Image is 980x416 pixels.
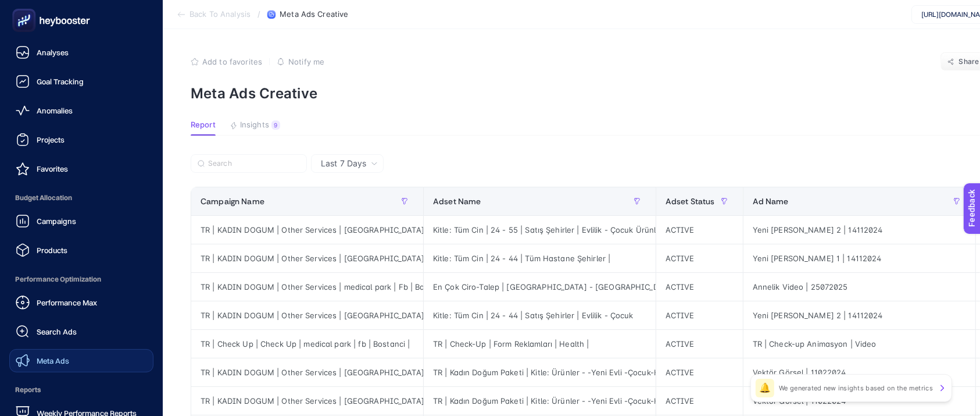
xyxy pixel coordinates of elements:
[743,387,975,415] div: Vektör Görsel | 11022024
[9,70,153,93] a: Goal Tracking
[779,383,933,393] p: We generated new insights based on the metrics
[37,164,68,173] span: Favorites
[753,197,789,206] span: Ad Name
[191,216,423,244] div: TR | KADIN DOGUM | Other Services | [GEOGRAPHIC_DATA] | fb | [GEOGRAPHIC_DATA] |
[191,273,423,301] div: TR | KADIN DOGUM | Other Services | medical park | Fb | Bostanci
[9,349,153,372] a: Meta Ads
[191,120,216,130] span: Report
[191,301,423,329] div: TR | KADIN DOGUM | Other Services | [GEOGRAPHIC_DATA] | fb | [GEOGRAPHIC_DATA] |
[959,57,979,66] span: Share
[424,216,656,244] div: Kitle: Tüm Cin | 24 - 55 | Satış Şehirler | Evlilik - Çocuk Ürünleri
[424,273,656,301] div: En Çok Ciro-Talep | [GEOGRAPHIC_DATA] - [GEOGRAPHIC_DATA] - [GEOGRAPHIC_DATA] - Antep | Tüm Cins....
[37,246,67,255] span: Products
[424,358,656,386] div: TR | Kadın Doğum Paketi | Kitle: Ürünler - -Yeni Evli -Çocuk-Hamile |
[656,301,743,329] div: ACTIVE
[191,57,262,66] button: Add to favorites
[9,239,153,262] a: Products
[191,358,423,386] div: TR | KADIN DOGUM | Other Services | [GEOGRAPHIC_DATA] | fb | [GEOGRAPHIC_DATA]
[277,57,324,66] button: Notify me
[424,301,656,329] div: Kitle: Tüm Cin | 24 - 44 | Satış Şehirler | Evlilik - Çocuk
[191,330,423,358] div: TR | Check Up | Check Up | medical park | fb | Bostanci |
[9,268,153,291] span: Performance Optimization
[37,298,97,307] span: Performance Max
[9,41,153,64] a: Analyses
[191,387,423,415] div: TR | KADIN DOGUM | Other Services | [GEOGRAPHIC_DATA] | Fb | Bostanci
[7,3,44,13] span: Feedback
[189,10,251,19] span: Back To Analysis
[37,106,73,115] span: Anomalies
[9,320,153,343] a: Search Ads
[656,273,743,301] div: ACTIVE
[656,244,743,272] div: ACTIVE
[433,197,481,206] span: Adset Name
[321,158,366,169] span: Last 7 Days
[424,330,656,358] div: TR | Check-Up | Form Reklamları | Health |
[191,244,423,272] div: TR | KADIN DOGUM | Other Services | [GEOGRAPHIC_DATA] | fb | [GEOGRAPHIC_DATA] |
[288,57,324,66] span: Notify me
[280,10,348,19] span: Meta Ads Creative
[37,216,76,226] span: Campaigns
[271,120,280,130] div: 9
[743,273,975,301] div: Annelik Video | 25072025
[743,244,975,272] div: Yeni [PERSON_NAME] 1 | 14112024
[743,358,975,386] div: Vektör Görsel | 11022024
[9,99,153,122] a: Anomalies
[37,327,77,336] span: Search Ads
[257,9,260,19] span: /
[743,301,975,329] div: Yeni [PERSON_NAME] 2 | 14112024
[743,216,975,244] div: Yeni [PERSON_NAME] 2 | 14112024
[666,197,715,206] span: Adset Status
[656,216,743,244] div: ACTIVE
[37,356,69,365] span: Meta Ads
[424,387,656,415] div: TR | Kadın Doğum Paketi | Kitle: Ürünler - -Yeni Evli -Çocuk-Hamile |
[656,387,743,415] div: ACTIVE
[9,378,153,401] span: Reports
[202,57,262,66] span: Add to favorites
[37,135,65,144] span: Projects
[743,330,975,358] div: TR | Check-up Animasyon | Video
[37,48,69,57] span: Analyses
[9,186,153,209] span: Budget Allocation
[424,244,656,272] div: Kitle: Tüm Cin | 24 - 44 | Tüm Hastane Şehirler |
[240,120,269,130] span: Insights
[9,291,153,314] a: Performance Max
[37,77,84,86] span: Goal Tracking
[756,379,774,397] div: 🔔
[656,330,743,358] div: ACTIVE
[9,209,153,233] a: Campaigns
[208,159,300,168] input: Search
[9,157,153,180] a: Favorites
[201,197,264,206] span: Campaign Name
[656,358,743,386] div: ACTIVE
[9,128,153,151] a: Projects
